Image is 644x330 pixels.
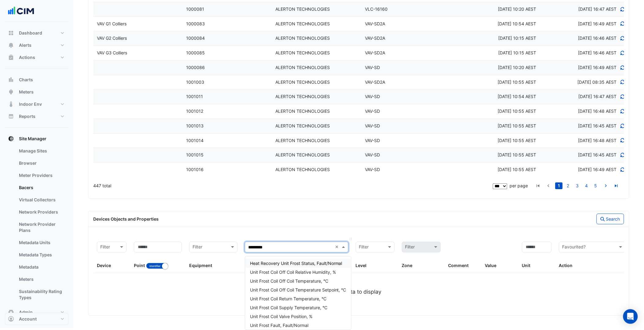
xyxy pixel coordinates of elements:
a: 4 [583,182,590,189]
span: VAV-SD [365,123,380,128]
span: Wed 20-Aug-2025 10:54 AEST [498,94,536,99]
span: Discovered at [578,35,616,41]
span: 1000084 [186,35,205,41]
span: Unit [522,263,531,268]
a: Refresh [620,35,626,41]
app-icon: Alerts [8,42,14,48]
span: Device [97,263,111,268]
span: Tue 19-Aug-2025 10:15 AEST [499,35,536,41]
span: Discovered at [578,152,616,157]
span: Admin [19,309,33,315]
a: Metadata Units [14,237,68,249]
app-icon: Actions [8,54,14,61]
span: VAV G3 Colliers [97,50,127,55]
li: page 1 [554,182,564,189]
span: ALERTON TECHNOLOGIES [276,65,330,70]
span: Site Manager [19,136,46,142]
a: Refresh [620,167,626,172]
button: Admin [5,306,68,318]
span: Action [559,263,573,268]
a: Meter Providers [14,169,68,182]
span: ALERTON TECHNOLOGIES [276,6,330,12]
a: go to previous page [545,182,552,189]
a: 1 [555,182,563,189]
span: Devices Objects and Properties [93,216,159,222]
button: Account [5,313,68,325]
span: ALERTON TECHNOLOGIES [276,152,330,157]
a: Refresh [620,65,626,70]
li: page 2 [564,182,573,189]
a: go to next page [602,182,610,189]
app-icon: Admin [8,309,14,315]
span: Actions [19,54,35,61]
span: Discovered at [578,21,616,26]
span: 1000086 [186,65,205,70]
span: 1001012 [186,108,203,114]
span: ALERTON TECHNOLOGIES [276,35,330,41]
span: Unit Frost Coil Off Coil Temperature [250,278,328,284]
span: ALERTON TECHNOLOGIES [276,123,330,128]
app-icon: Dashboard [8,30,14,36]
button: Dashboard [5,27,68,39]
a: go to first page [535,182,542,189]
span: Unit Frost Coil Off Coil Temperature Setpoint [250,287,346,292]
a: Metadata Types [14,249,68,261]
a: Network Provider Plans [14,218,68,237]
span: ALERTON TECHNOLOGIES [276,21,330,26]
span: Unit Frost Coil Supply Temperature [250,305,327,310]
span: Dashboard [19,30,42,36]
button: Indoor Env [5,98,68,110]
span: Alerts [19,42,31,48]
a: Network Providers [14,206,68,218]
span: 1001014 [186,138,204,143]
app-icon: Charts [8,77,14,83]
span: VLC-16160 [365,6,388,12]
a: Browser [14,157,68,169]
button: Search [597,214,624,224]
li: page 4 [582,182,591,189]
span: Zone [402,263,413,268]
span: 1001016 [186,167,204,172]
a: 3 [574,182,581,189]
span: Equipment [189,263,212,268]
span: Charts [19,77,33,83]
li: page 3 [573,182,582,189]
span: Unit Frost Coil Return Temperature [250,296,326,301]
span: Heat Recovery Unit Frost Status [250,261,342,266]
a: Bacers [14,182,68,194]
div: 447 total [93,178,492,193]
span: 1001013 [186,123,204,128]
a: 2 [565,182,572,189]
span: 1001015 [186,152,204,157]
span: ALERTON TECHNOLOGIES [276,79,330,85]
span: 1000085 [186,50,205,55]
span: Wed 20-Aug-2025 10:55 AEST [498,79,536,85]
span: Tue 19-Aug-2025 10:20 AEST [498,6,536,12]
span: Level [356,263,367,268]
span: per page [510,183,528,188]
span: VAV G2 Colliers [97,35,127,41]
span: ALERTON TECHNOLOGIES [276,94,330,99]
span: 1000081 [186,6,204,12]
li: page 5 [591,182,600,189]
img: Company Logo [7,5,35,17]
a: Refresh [620,21,626,26]
a: Meters [14,273,68,285]
a: Refresh [620,50,626,55]
a: Refresh [620,123,626,128]
span: VAV-SD [365,152,380,157]
span: Wed 20-Aug-2025 10:55 AEST [498,123,536,128]
span: 1001003 [186,79,204,85]
a: Virtual Collectors [14,194,68,206]
a: Metadata [14,261,68,273]
span: VAV-SD2A [365,79,385,85]
span: VAV-SD [365,65,380,70]
span: Discovered at [577,79,616,85]
span: Discovered at [578,94,616,99]
span: Tue 19-Aug-2025 10:15 AEST [499,50,536,55]
span: Wed 20-Aug-2025 10:55 AEST [498,108,536,114]
button: Charts [5,74,68,86]
a: Refresh [620,94,626,99]
span: Comment [448,263,469,268]
span: Meters [19,89,34,95]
